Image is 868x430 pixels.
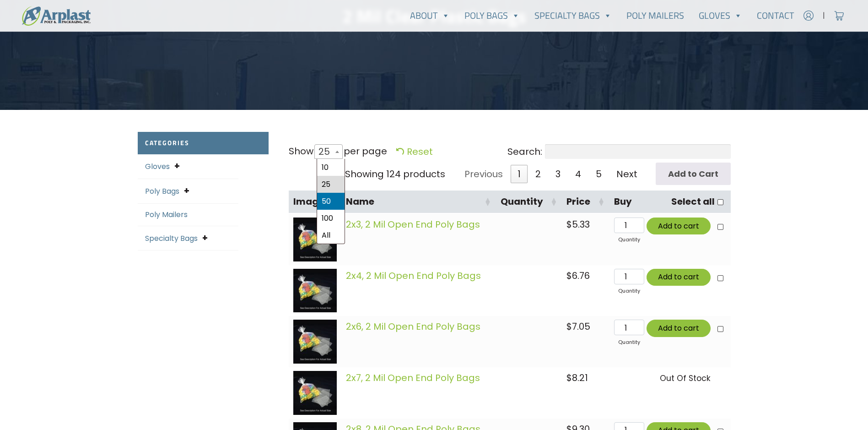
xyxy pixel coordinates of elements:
[589,165,609,183] a: 5
[614,320,644,335] input: Qty
[660,373,711,384] span: Out Of Stock
[314,144,343,159] span: 25
[566,320,572,333] span: $
[457,6,527,25] a: Poly Bags
[562,191,609,214] th: Price: activate to sort column ascending
[614,218,644,233] input: Qty
[341,191,496,214] th: Name: activate to sort column ascending
[671,195,715,208] label: Select all
[545,144,731,159] input: Search:
[619,6,691,25] a: Poly Mailers
[647,218,711,234] button: Add to cart
[656,163,731,185] input: Add to Cart
[289,191,342,214] th: Image
[317,227,345,244] li: All
[691,6,749,25] a: Gloves
[566,320,590,333] bdi: 7.05
[145,186,179,196] a: Poly Bags
[293,218,337,261] img: images
[345,167,445,181] div: Showing 124 products
[609,191,730,214] th: BuySelect all
[568,165,588,183] a: 4
[566,218,572,231] span: $
[346,269,481,282] a: 2x4, 2 Mil Open End Poly Bags
[527,6,619,25] a: Specialty Bags
[22,6,91,26] img: logo
[403,6,457,25] a: About
[293,371,337,415] img: images
[145,161,170,172] a: Gloves
[317,193,345,210] li: 50
[458,165,510,183] a: Previous
[293,320,337,364] img: images
[346,218,480,231] a: 2x3, 2 Mil Open End Poly Bags
[647,269,711,286] button: Add to cart
[749,6,802,25] a: Contact
[145,233,198,244] a: Specialty Bags
[396,145,433,158] a: Reset
[289,144,387,159] label: Show per page
[823,10,825,21] span: |
[614,269,644,284] input: Qty
[317,176,345,193] li: 25
[566,269,590,282] bdi: 6.76
[496,191,562,214] th: Quantity: activate to sort column ascending
[317,210,345,227] li: 100
[138,132,269,154] h2: Categories
[566,371,572,384] span: $
[293,269,337,313] img: images
[609,165,644,183] a: Next
[549,165,567,183] a: 3
[145,209,188,220] a: Poly Mailers
[566,371,588,384] bdi: 8.21
[647,320,711,337] button: Add to cart
[566,269,572,282] span: $
[317,159,345,176] li: 10
[346,320,480,333] a: 2x6, 2 Mil Open End Poly Bags
[566,218,590,231] bdi: 5.33
[315,141,339,163] span: 25
[528,165,548,183] a: 2
[507,144,731,159] label: Search:
[346,371,480,384] a: 2x7, 2 Mil Open End Poly Bags
[511,165,528,183] a: 1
